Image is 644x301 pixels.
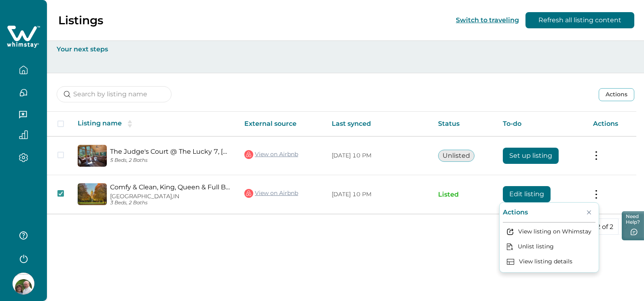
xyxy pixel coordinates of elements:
[58,13,103,27] p: Listings
[438,191,490,199] p: Listed
[110,183,231,191] a: Comfy & Clean, King, Queen & Full Beds, Go Irish!
[583,206,595,218] button: Close
[238,112,325,136] th: External source
[587,223,613,231] p: 0 - 2 of 2
[122,120,138,128] button: sorting
[599,88,634,101] button: Actions
[587,112,636,136] th: Actions
[110,148,231,155] a: The Judge's Court @ The Lucky 7, [GEOGRAPHIC_DATA] just 2 miles
[496,112,587,136] th: To-do
[110,193,231,200] p: [GEOGRAPHIC_DATA], IN
[110,157,231,163] p: 5 Beds, 2 Baths
[13,273,34,295] img: Whimstay Host
[438,150,475,162] button: Unlisted
[525,12,634,28] button: Refresh all listing content
[503,186,551,202] button: Edit listing
[332,152,425,160] p: [DATE] 10 PM
[110,200,231,206] p: 3 Beds, 2 Baths
[244,188,298,199] a: View on Airbnb
[78,145,107,167] img: propertyImage_The Judge's Court @ The Lucky 7, ND just 2 miles
[503,208,528,216] p: Actions
[432,112,496,136] th: Status
[57,45,634,53] p: Your next steps
[71,112,238,136] th: Listing name
[244,149,298,160] a: View on Airbnb
[57,86,172,102] input: Search by listing name
[78,183,107,205] img: propertyImage_Comfy & Clean, King, Queen & Full Beds, Go Irish!
[581,218,619,235] button: 0 - 2 of 2
[325,112,431,136] th: Last synced
[332,191,425,199] p: [DATE] 10 PM
[618,218,634,235] button: next page
[456,16,519,24] button: Switch to traveling
[503,148,559,164] button: Set up listing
